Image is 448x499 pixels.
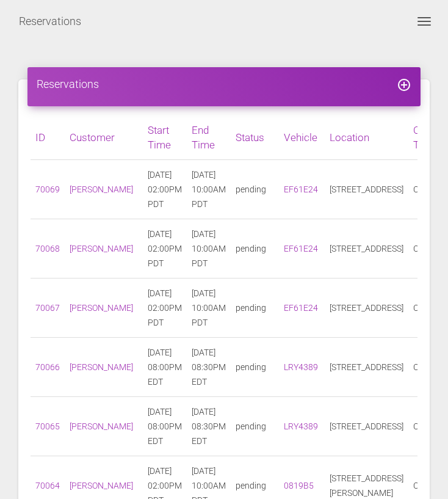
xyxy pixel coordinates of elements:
td: [DATE] 10:00AM PDT [187,160,231,219]
a: LRY4389 [284,421,318,431]
td: pending [231,279,279,338]
th: ID [31,115,65,160]
th: Start Time [143,115,187,160]
i: add_circle_outline [397,78,411,92]
td: [DATE] 10:00AM PDT [187,279,231,338]
th: End Time [187,115,231,160]
th: Vehicle [279,115,325,160]
a: [PERSON_NAME] [70,303,133,313]
a: [PERSON_NAME] [70,362,133,372]
td: [DATE] 02:00PM PDT [143,160,187,219]
td: [DATE] 02:00PM PDT [143,219,187,279]
a: 70069 [35,184,60,194]
th: Status [231,115,279,160]
a: EF61E24 [284,244,318,253]
th: Customer [65,115,143,160]
td: [STREET_ADDRESS] [325,397,408,456]
td: [DATE] 10:00AM PDT [187,219,231,279]
a: 70066 [35,362,60,372]
td: [DATE] 08:30PM EDT [187,338,231,397]
a: EF61E24 [284,184,318,194]
td: pending [231,160,279,219]
a: Reservations [19,6,81,37]
a: LRY4389 [284,362,318,372]
td: pending [231,397,279,456]
td: [DATE] 08:00PM EDT [143,397,187,456]
a: 70067 [35,303,60,313]
a: 70068 [35,244,60,253]
a: 70065 [35,421,60,431]
a: EF61E24 [284,303,318,313]
a: [PERSON_NAME] [70,421,133,431]
a: [PERSON_NAME] [70,244,133,253]
td: [DATE] 08:30PM EDT [187,397,231,456]
td: [DATE] 02:00PM PDT [143,279,187,338]
a: 0819B5 [284,481,314,490]
a: add_circle_outline [397,78,411,90]
a: [PERSON_NAME] [70,184,133,194]
td: [DATE] 08:00PM EDT [143,338,187,397]
td: [STREET_ADDRESS] [325,219,408,279]
th: Location [325,115,408,160]
td: pending [231,219,279,279]
td: [STREET_ADDRESS] [325,279,408,338]
button: Toggle navigation [410,14,439,29]
a: [PERSON_NAME] [70,481,133,490]
a: 70064 [35,481,60,490]
td: [STREET_ADDRESS] [325,338,408,397]
h4: Reservations [37,76,411,92]
td: [STREET_ADDRESS] [325,160,408,219]
td: pending [231,338,279,397]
